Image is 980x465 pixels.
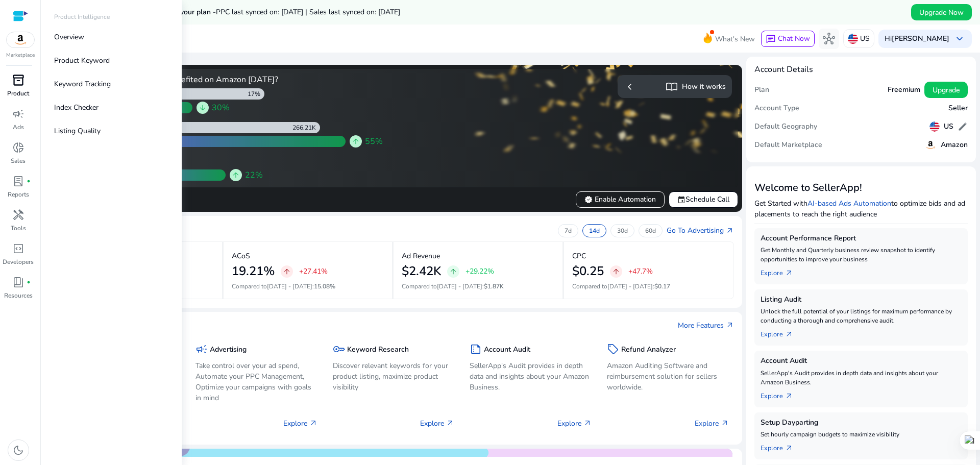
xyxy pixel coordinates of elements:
[12,276,24,288] span: book_4
[195,343,208,355] span: campaign
[624,81,636,93] span: chevron_left
[449,267,457,276] span: arrow_upward
[628,268,653,275] p: +47.7%
[924,139,937,151] img: amazon.svg
[848,34,858,44] img: us.svg
[12,74,24,86] span: inventory_2
[761,246,962,264] p: Get Monthly and Quarterly business review snapshot to identify opportunities to improve your busi...
[347,346,409,354] h5: Keyword Research
[54,102,99,113] p: Index Checker
[807,199,891,208] a: AI-based Ads Automation
[309,419,317,427] span: arrow_outward
[245,169,263,181] span: 22%
[3,257,34,266] p: Developers
[919,7,964,18] span: Upgrade Now
[754,86,769,94] h5: Plan
[612,267,620,276] span: arrow_upward
[314,282,335,290] span: 15.08%
[785,392,793,400] span: arrow_outward
[911,4,972,20] button: Upgrade Now
[470,343,482,355] span: summarize
[754,141,822,150] h5: Default Marketplace
[333,360,455,393] p: Discover relevant keywords for your product listing, maximize product visibility
[761,234,962,243] h5: Account Performance Report
[888,86,920,94] h5: Freemium
[778,34,810,43] span: Chat Now
[465,268,494,275] p: +29.22%
[283,267,291,276] span: arrow_upward
[754,182,968,194] h3: Welcome to SellerApp!
[437,282,482,290] span: [DATE] - [DATE]
[484,346,530,354] h5: Account Audit
[8,190,29,199] p: Reports
[232,251,250,261] p: ACoS
[761,325,801,339] a: Explorearrow_outward
[715,30,755,48] span: What's New
[948,104,968,113] h5: Seller
[12,141,24,154] span: donut_small
[267,282,312,290] span: [DATE] - [DATE]
[785,330,793,338] span: arrow_outward
[572,264,604,279] h2: $0.25
[761,31,815,47] button: chatChat Now
[584,195,593,204] span: verified
[785,444,793,452] span: arrow_outward
[352,137,360,145] span: arrow_upward
[669,191,738,208] button: eventSchedule Call
[216,7,400,17] span: PPC last synced on: [DATE] | Sales last synced on: [DATE]
[823,33,835,45] span: hub
[12,444,24,456] span: dark_mode
[607,343,619,355] span: sell
[726,227,734,235] span: arrow_outward
[199,104,207,112] span: arrow_downward
[761,357,962,365] h5: Account Audit
[12,175,24,187] span: lab_profile
[12,108,24,120] span: campaign
[754,123,817,131] h5: Default Geography
[677,194,729,205] span: Schedule Call
[924,82,968,98] button: Upgrade
[12,209,24,221] span: handyman
[785,269,793,277] span: arrow_outward
[860,30,870,47] p: US
[232,282,384,291] p: Compared to :
[333,343,345,355] span: key
[944,123,953,131] h5: US
[557,418,592,429] p: Explore
[584,194,656,205] span: Enable Automation
[484,282,504,290] span: $1.87K
[621,346,676,354] h5: Refund Analyzer
[953,33,966,45] span: keyboard_arrow_down
[667,225,734,236] a: Go To Advertisingarrow_outward
[666,81,678,93] span: import_contacts
[607,360,729,393] p: Amazon Auditing Software and reimbursement solution for sellers worldwide.
[195,360,317,403] p: Take control over your ad spend, Automate your PPC Management, Optimize your campaigns with goals...
[677,195,685,204] span: event
[929,121,940,132] img: us.svg
[726,321,734,329] span: arrow_outward
[292,124,320,132] div: 266.21K
[11,156,26,165] p: Sales
[761,296,962,304] h5: Listing Audit
[933,85,960,95] span: Upgrade
[695,418,729,429] p: Explore
[766,34,776,44] span: chat
[754,104,799,113] h5: Account Type
[7,32,34,47] img: amazon.svg
[12,242,24,255] span: code_blocks
[402,264,441,279] h2: $2.42K
[299,268,328,275] p: +27.41%
[819,29,839,49] button: hub
[761,264,801,278] a: Explorearrow_outward
[617,227,628,235] p: 30d
[248,90,264,98] div: 17%
[761,439,801,453] a: Explorearrow_outward
[572,282,726,291] p: Compared to :
[761,419,962,427] h5: Setup Dayparting
[645,227,656,235] p: 60d
[232,264,275,279] h2: 19.21%
[761,430,962,439] p: Set hourly campaign budgets to maximize visibility
[54,12,110,21] p: Product Intelligence
[678,320,734,331] a: More Featuresarrow_outward
[682,83,726,91] h5: How it works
